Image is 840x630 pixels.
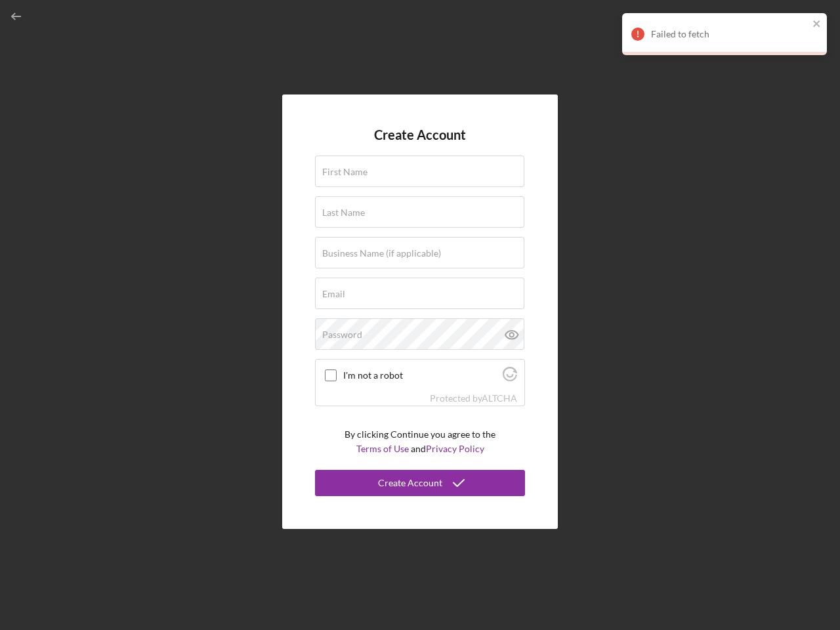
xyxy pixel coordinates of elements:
button: close [812,18,822,31]
div: Failed to fetch [651,29,808,39]
a: Visit Altcha.org [503,372,517,383]
a: Terms of Use [356,443,409,454]
div: Create Account [378,470,442,496]
label: Password [322,329,362,340]
label: Business Name (if applicable) [322,248,441,259]
div: Protected by [430,393,517,404]
label: First Name [322,167,367,177]
label: Email [322,289,345,299]
button: Create Account [315,470,525,496]
p: By clicking Continue you agree to the and [345,427,495,457]
a: Privacy Policy [426,443,484,454]
h4: Create Account [374,127,466,142]
label: Last Name [322,207,365,218]
a: Visit Altcha.org [482,392,517,404]
label: I'm not a robot [343,370,499,381]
